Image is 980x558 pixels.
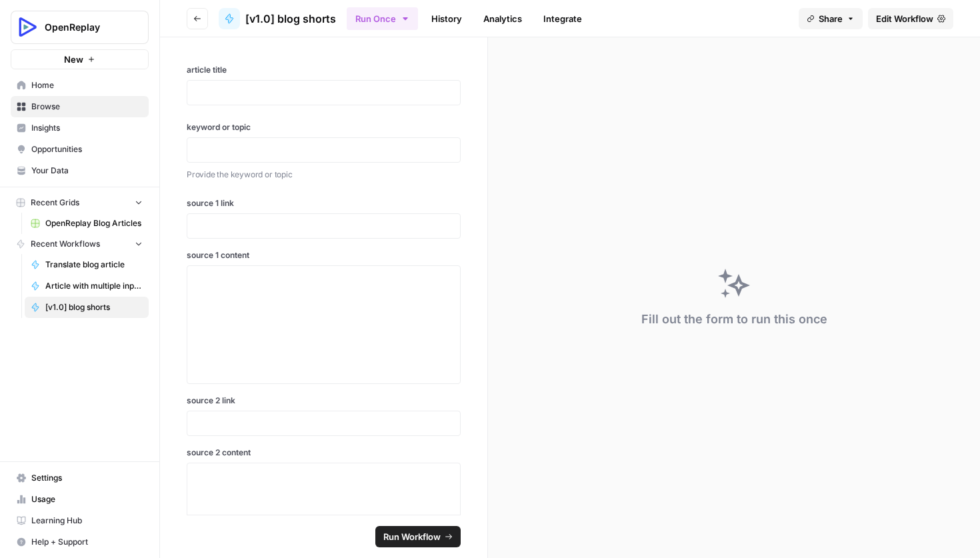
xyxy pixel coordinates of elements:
[15,15,39,39] img: OpenReplay Logo
[45,21,125,34] span: OpenReplay
[31,143,143,155] span: Opportunities
[31,515,143,527] span: Learning Hub
[31,197,79,209] span: Recent Grids
[11,467,149,489] a: Settings
[535,8,590,29] a: Integrate
[45,217,143,229] span: OpenReplay Blog Articles
[64,53,83,66] span: New
[187,168,461,181] p: Provide the keyword or topic
[641,310,827,329] div: Fill out the form to run this once
[11,489,149,510] a: Usage
[25,254,149,275] a: Translate blog article
[31,238,100,250] span: Recent Workflows
[45,301,143,313] span: [v1.0] blog shorts
[187,447,461,459] label: source 2 content
[31,101,143,113] span: Browse
[423,8,470,29] a: History
[25,297,149,318] a: [v1.0] blog shorts
[347,7,418,30] button: Run Once
[245,11,336,27] span: [v1.0] blog shorts
[11,160,149,181] a: Your Data
[11,193,149,213] button: Recent Grids
[11,510,149,531] a: Learning Hub
[11,234,149,254] button: Recent Workflows
[31,79,143,91] span: Home
[31,536,143,548] span: Help + Support
[45,280,143,292] span: Article with multiple inputs
[31,493,143,505] span: Usage
[11,139,149,160] a: Opportunities
[25,213,149,234] a: OpenReplay Blog Articles
[799,8,863,29] button: Share
[219,8,336,29] a: [v1.0] blog shorts
[187,64,461,76] label: article title
[876,12,933,25] span: Edit Workflow
[187,395,461,407] label: source 2 link
[11,11,149,44] button: Workspace: OpenReplay
[31,165,143,177] span: Your Data
[187,121,461,133] label: keyword or topic
[11,75,149,96] a: Home
[187,249,461,261] label: source 1 content
[25,275,149,297] a: Article with multiple inputs
[868,8,953,29] a: Edit Workflow
[383,530,441,543] span: Run Workflow
[187,197,461,209] label: source 1 link
[375,526,461,547] button: Run Workflow
[11,49,149,69] button: New
[475,8,530,29] a: Analytics
[11,531,149,553] button: Help + Support
[31,122,143,134] span: Insights
[45,259,143,271] span: Translate blog article
[11,96,149,117] a: Browse
[11,117,149,139] a: Insights
[819,12,843,25] span: Share
[31,472,143,484] span: Settings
